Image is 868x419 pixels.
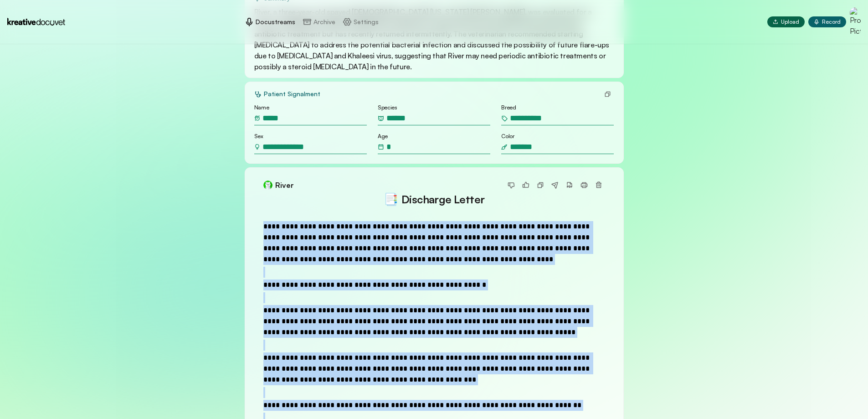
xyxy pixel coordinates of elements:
img: Feline avatar photo [263,181,272,190]
p: Settings [354,17,379,26]
span: Upload [781,18,799,26]
p: Breed [501,104,614,111]
a: Docustreams [245,17,295,26]
span: Record [822,18,841,26]
a: Settings [343,17,379,26]
button: Record [808,16,846,27]
p: Docustreams [256,17,295,26]
img: Profile Picture [850,7,861,36]
span: River [275,180,294,191]
p: Color [501,133,614,140]
p: Species [378,104,490,111]
h2: Discharge Letter [263,191,605,207]
p: Archive [313,17,335,26]
p: Name [254,104,367,111]
span: emoji [384,191,398,206]
p: Sex [254,133,367,140]
button: Upload [767,16,805,27]
a: Archive [303,17,335,26]
p: Patient Signalment [264,89,320,98]
p: Age [378,133,490,140]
